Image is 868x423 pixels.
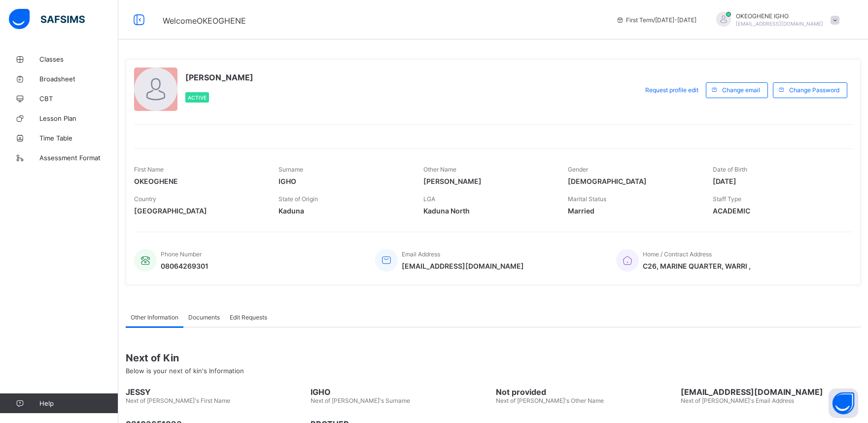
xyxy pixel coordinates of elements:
[126,397,230,404] span: Next of [PERSON_NAME]'s First Name
[496,397,604,404] span: Next of [PERSON_NAME]'s Other Name
[568,207,697,215] span: Married
[185,72,253,82] span: [PERSON_NAME]
[643,262,751,270] span: C26, MARINE QUARTER, WARRI ,
[39,134,118,142] span: Time Table
[134,166,164,173] span: First Name
[423,166,456,173] span: Other Name
[131,314,178,321] span: Other Information
[230,314,267,321] span: Edit Requests
[829,388,858,418] button: Open asap
[713,166,747,173] span: Date of Birth
[278,166,303,173] span: Surname
[188,314,220,321] span: Documents
[402,262,524,270] span: [EMAIL_ADDRESS][DOMAIN_NAME]
[722,86,760,94] span: Change email
[134,207,264,215] span: [GEOGRAPHIC_DATA]
[311,387,490,397] span: IGHO
[39,95,118,103] span: CBT
[278,207,408,215] span: Kaduna
[713,177,842,185] span: [DATE]
[681,387,861,397] span: [EMAIL_ADDRESS][DOMAIN_NAME]
[134,177,264,185] span: OKEOGHENE
[423,177,553,185] span: [PERSON_NAME]
[736,12,823,20] span: OKEOGHENE IGHO
[311,397,410,404] span: Next of [PERSON_NAME]'s Surname
[39,154,118,162] span: Assessment Format
[126,352,861,364] span: Next of Kin
[643,250,712,258] span: Home / Contract Address
[39,399,118,407] span: Help
[423,195,435,203] span: LGA
[568,166,588,173] span: Gender
[706,12,844,28] div: OKEOGHENEIGHO
[39,55,118,63] span: Classes
[789,86,839,94] span: Change Password
[278,195,318,203] span: State of Origin
[188,95,207,101] span: Active
[616,16,696,24] span: session/term information
[568,195,606,203] span: Marital Status
[39,75,118,83] span: Broadsheet
[645,86,698,94] span: Request profile edit
[39,114,118,122] span: Lesson Plan
[278,177,408,185] span: IGHO
[9,9,85,30] img: safsims
[161,262,208,270] span: 08064269301
[161,250,202,258] span: Phone Number
[496,387,676,397] span: Not provided
[713,207,842,215] span: ACADEMIC
[134,195,156,203] span: Country
[126,387,306,397] span: JESSY
[402,250,440,258] span: Email Address
[713,195,741,203] span: Staff Type
[423,207,553,215] span: Kaduna North
[681,397,794,404] span: Next of [PERSON_NAME]'s Email Address
[568,177,697,185] span: [DEMOGRAPHIC_DATA]
[736,21,823,27] span: [EMAIL_ADDRESS][DOMAIN_NAME]
[163,16,246,26] span: Welcome OKEOGHENE
[126,367,244,375] span: Below is your next of kin's Information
